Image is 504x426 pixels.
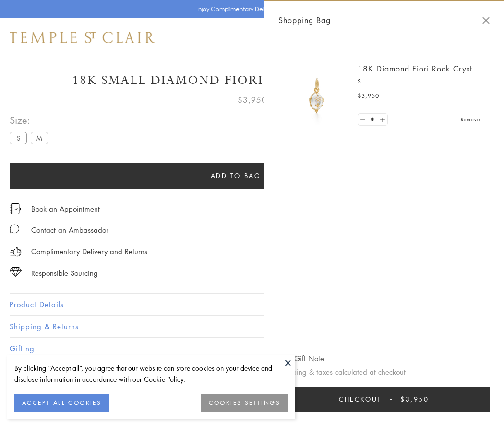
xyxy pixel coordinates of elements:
[10,267,22,277] img: icon_sourcing.svg
[14,363,288,385] div: By clicking “Accept all”, you agree that our website can store cookies on your device and disclos...
[377,114,387,126] a: Set quantity to 2
[482,17,490,24] button: Close Shopping Bag
[31,132,48,144] label: M
[358,114,368,126] a: Set quantity to 0
[238,94,267,106] span: $3,950
[10,32,155,43] img: Temple St. Clair
[278,14,331,26] span: Shopping Bag
[339,394,382,404] span: Checkout
[278,387,490,412] button: Checkout $3,950
[10,72,494,89] h1: 18K Small Diamond Fiori Rock Crystal Amulet
[31,246,147,258] p: Complimentary Delivery and Returns
[461,114,480,125] a: Remove
[14,394,109,412] button: ACCEPT ALL COOKIES
[195,4,304,14] p: Enjoy Complimentary Delivery & Returns
[10,246,22,258] img: icon_delivery.svg
[211,170,261,181] span: Add to bag
[10,316,494,337] button: Shipping & Returns
[10,338,494,359] button: Gifting
[10,294,494,315] button: Product Details
[288,67,346,125] img: P51889-E11FIORI
[400,394,429,404] span: $3,950
[31,203,100,214] a: Book an Appointment
[10,112,52,128] span: Size:
[10,203,21,214] img: icon_appointment.svg
[358,91,379,101] span: $3,950
[278,353,324,365] button: Add Gift Note
[278,366,490,378] p: Shipping & taxes calculated at checkout
[201,394,288,412] button: COOKIES SETTINGS
[10,163,462,189] button: Add to bag
[31,224,108,236] div: Contact an Ambassador
[10,224,19,234] img: MessageIcon-01_2.svg
[358,77,480,86] p: S
[10,132,27,144] label: S
[31,267,98,279] div: Responsible Sourcing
